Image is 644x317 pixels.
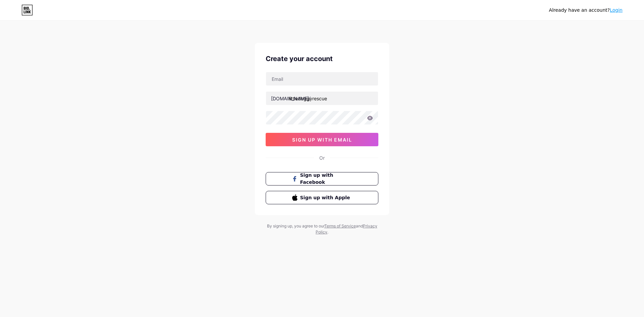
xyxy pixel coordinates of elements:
button: sign up with email [266,133,378,146]
div: By signing up, you agree to our and . [265,223,379,235]
button: Sign up with Facebook [266,172,378,186]
a: Terms of Service [324,223,356,228]
div: Create your account [266,54,378,64]
div: [DOMAIN_NAME]/ [271,95,311,102]
span: Sign up with Apple [300,194,352,201]
div: Already have an account? [549,7,623,14]
input: username [266,92,378,105]
span: sign up with email [292,137,352,143]
input: Email [266,72,378,86]
button: Sign up with Apple [266,191,378,204]
div: Or [319,154,325,161]
a: Login [610,7,623,13]
span: Sign up with Facebook [300,172,352,186]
